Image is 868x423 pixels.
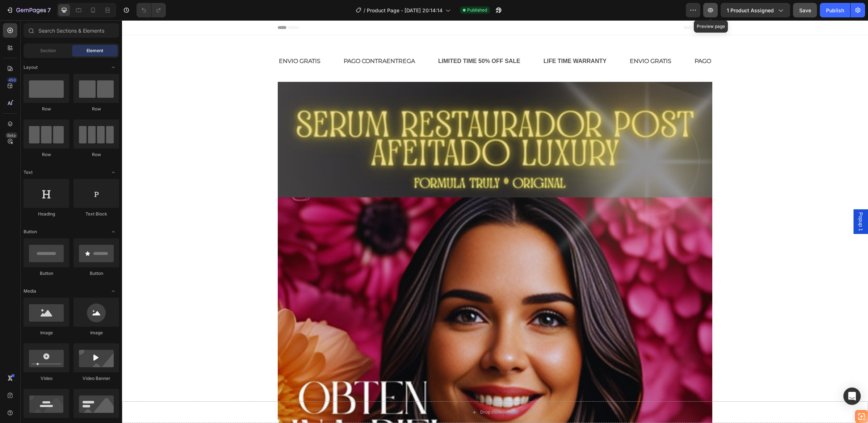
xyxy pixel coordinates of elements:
div: Open Intercom Messenger [843,388,861,405]
div: Video [24,375,69,382]
p: ENVIO GRATIS [157,36,198,46]
div: Publish [826,7,844,14]
span: Layout [24,64,38,71]
div: Row [74,151,119,158]
button: 7 [3,3,54,17]
div: Button [74,270,119,277]
div: Row [24,106,69,112]
span: Text [24,169,33,176]
div: 450 [7,77,17,83]
span: Element [87,47,103,54]
span: 1 product assigned [727,7,774,14]
p: PAGO CONTRAENTREGA [222,36,293,46]
span: Toggle open [108,62,119,73]
div: Row [24,151,69,158]
span: / [364,7,365,14]
span: Button [24,229,37,235]
span: Popup 1 [735,192,742,211]
span: Toggle open [108,226,119,238]
span: Published [467,7,487,13]
div: LIFE TIME WARRANTY [421,35,485,47]
div: Video Banner [74,375,119,382]
span: Product Page - [DATE] 20:14:14 [367,7,443,14]
span: Save [799,7,811,13]
div: LIMITED TIME 50% OFF SALE [315,35,399,47]
p: PAGO CONTRAENTREGA [573,36,644,46]
div: Row [74,106,119,112]
p: ENVIO GRATIS [508,36,549,46]
button: Publish [820,3,850,17]
div: Image [74,330,119,336]
div: Heading [24,211,69,217]
span: Toggle open [108,285,119,297]
span: Media [24,288,36,294]
input: Search Sections & Elements [24,23,119,38]
button: 1 product assigned [721,3,790,17]
p: 7 [47,6,51,14]
div: Button [24,270,69,277]
div: Drop element here [358,389,397,395]
div: Beta [5,133,17,138]
span: Toggle open [108,167,119,178]
span: Section [40,47,56,54]
div: Text Block [74,211,119,217]
div: Image [24,330,69,336]
button: Save [793,3,817,17]
div: Undo/Redo [137,3,166,17]
iframe: Design area [122,20,868,423]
